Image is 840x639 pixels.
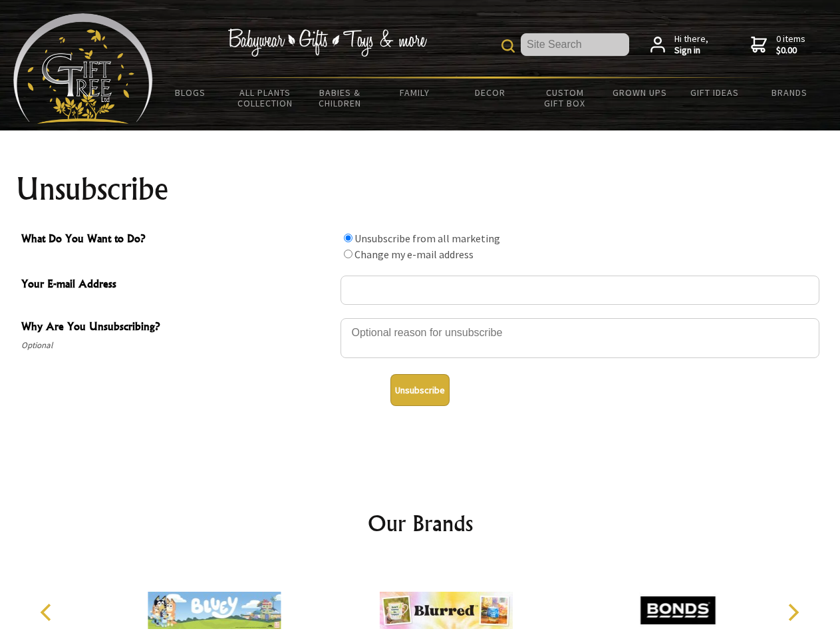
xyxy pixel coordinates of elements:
[776,45,805,57] strong: $0.00
[778,598,807,627] button: Next
[674,33,708,57] span: Hi there,
[341,276,819,305] input: Your E-mail Address
[344,234,352,242] input: What Do You Want to Do?
[227,29,427,57] img: Babywear - Gifts - Toys & more
[344,250,352,258] input: What Do You Want to Do?
[390,374,450,406] button: Unsubscribe
[21,276,334,295] span: Your E-mail Address
[33,598,63,627] button: Previous
[21,337,334,353] span: Optional
[751,33,805,57] a: 0 items$0.00
[21,318,334,337] span: Why Are You Unsubscribing?
[501,39,515,53] img: product search
[521,33,629,56] input: Site Search
[650,33,708,57] a: Hi there,Sign in
[527,79,603,117] a: Custom Gift Box
[13,13,153,124] img: Babyware - Gifts - Toys and more...
[341,318,819,358] textarea: Why Are You Unsubscribing?
[228,79,303,117] a: All Plants Collection
[21,230,334,250] span: What Do You Want to Do?
[16,173,825,205] h1: Unsubscribe
[354,232,500,245] label: Unsubscribe from all marketing
[378,79,453,106] a: Family
[452,79,527,106] a: Decor
[153,79,228,106] a: BLOGS
[354,248,474,261] label: Change my e-mail address
[674,45,708,57] strong: Sign in
[776,33,805,57] span: 0 items
[677,79,752,106] a: Gift Ideas
[602,79,677,106] a: Grown Ups
[303,79,378,117] a: Babies & Children
[752,79,827,106] a: Brands
[27,507,814,539] h2: Our Brands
